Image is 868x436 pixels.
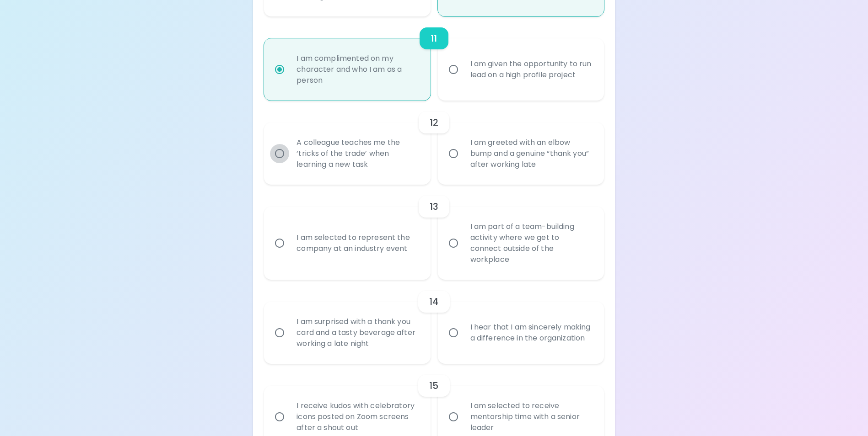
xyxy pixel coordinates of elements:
[463,311,599,355] div: I hear that I am sincerely making a difference in the organization
[430,199,438,214] h6: 13
[264,16,604,101] div: choice-group-check
[289,305,425,360] div: I am surprised with a thank you card and a tasty beverage after working a late night
[429,378,438,393] h6: 15
[264,101,604,185] div: choice-group-check
[264,185,604,280] div: choice-group-check
[431,31,437,46] h6: 11
[463,48,599,91] div: I am given the opportunity to run lead on a high profile project
[289,126,425,181] div: A colleague teaches me the ‘tricks of the trade’ when learning a new task
[289,221,425,265] div: I am selected to represent the company at an industry event
[289,42,425,97] div: I am complimented on my character and who I am as a person
[429,294,438,309] h6: 14
[463,210,599,276] div: I am part of a team-building activity where we get to connect outside of the workplace
[430,115,438,130] h6: 12
[463,126,599,181] div: I am greeted with an elbow bump and a genuine “thank you” after working late
[264,280,604,364] div: choice-group-check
